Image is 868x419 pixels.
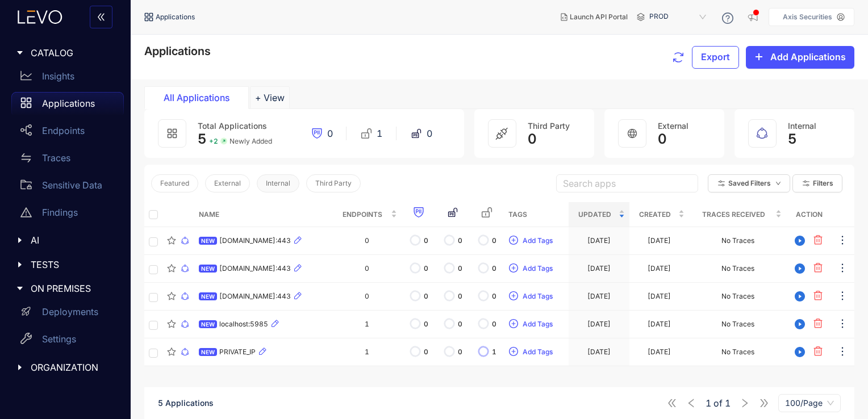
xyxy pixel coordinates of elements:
span: caret-right [16,261,24,269]
span: AI [31,235,115,245]
span: 0 [492,237,496,245]
div: ORGANIZATION [7,355,124,379]
div: [DATE] [587,237,611,245]
td: 1 [332,311,402,338]
span: NEW [199,348,217,356]
a: Applications [11,92,124,119]
button: double-left [90,6,112,28]
th: Traces Received [689,202,786,227]
span: ellipsis [837,318,848,331]
span: 0 [424,265,428,273]
span: + 2 [209,137,218,145]
span: 0 [458,237,462,245]
span: ellipsis [837,234,848,248]
span: NEW [199,265,217,273]
span: NEW [199,320,217,328]
button: External [205,174,250,192]
th: Name [194,202,332,227]
span: of [706,398,731,408]
td: 0 [332,227,402,255]
span: NEW [199,237,217,245]
span: 0 [424,320,428,328]
span: [DOMAIN_NAME]:443 [219,237,291,245]
span: Endpoints [337,208,389,221]
button: play-circle [791,343,809,361]
button: ellipsis [836,232,849,250]
span: PRIVATE_IP [219,348,256,356]
div: All Applications [154,93,239,103]
span: star [167,264,176,273]
span: caret-right [16,284,24,292]
span: [DOMAIN_NAME]:443 [219,292,291,300]
span: 0 [492,292,496,300]
p: Endpoints [42,125,85,136]
span: Traces Received [694,208,773,221]
span: NEW [199,292,217,300]
span: plus-circle [509,347,518,357]
span: caret-right [16,236,24,244]
span: Add Applications [770,52,846,62]
span: 1 [492,348,496,356]
span: TESTS [31,259,115,270]
p: Axis Securities [783,13,832,21]
div: [DATE] [587,348,611,356]
a: Traces [11,146,124,174]
div: No Traces [721,292,754,300]
span: 0 [427,128,432,139]
p: Deployments [42,307,98,317]
p: Findings [42,207,78,217]
span: ellipsis [837,290,848,303]
span: star [167,236,176,245]
button: play-circle [791,259,809,278]
th: Tags [504,202,569,227]
span: ellipsis [837,262,848,275]
span: 100/Page [785,395,834,412]
th: Action [786,202,832,227]
div: No Traces [721,348,754,356]
span: star [167,292,176,301]
span: play-circle [791,236,808,246]
div: [DATE] [648,237,671,245]
span: Filters [813,179,833,187]
span: swap [20,152,32,164]
button: Featured [151,174,198,192]
div: [DATE] [648,320,671,328]
span: 0 [424,237,428,245]
div: No Traces [721,265,754,273]
span: External [658,121,688,131]
span: Total Applications [198,121,267,131]
span: play-circle [791,319,808,329]
button: plus-circleAdd Tags [508,315,553,333]
button: Export [692,46,739,69]
span: Newly Added [229,137,272,145]
td: 0 [332,283,402,311]
span: Internal [788,121,816,131]
span: 1 [725,398,731,408]
span: Add Tags [523,265,553,273]
span: Add Tags [523,320,553,328]
div: CATALOG [7,41,124,65]
span: plus-circle [509,236,518,246]
button: Internal [257,174,299,192]
button: Third Party [306,174,361,192]
a: Endpoints [11,119,124,146]
span: double-left [97,12,106,23]
span: Third Party [528,121,570,131]
span: 0 [658,131,667,147]
span: 5 Applications [158,398,214,408]
span: plus-circle [509,291,518,301]
span: Applications [144,44,211,58]
span: 0 [492,320,496,328]
span: 0 [424,292,428,300]
span: 0 [424,348,428,356]
p: Insights [42,71,74,81]
div: [DATE] [648,265,671,273]
span: PROD [649,8,708,26]
button: plus-circleAdd Tags [508,287,553,305]
button: ellipsis [836,259,849,278]
span: 1 [706,398,711,408]
button: Saved Filtersdown [708,174,790,192]
a: Deployments [11,301,124,328]
span: External [214,179,241,187]
button: play-circle [791,287,809,305]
